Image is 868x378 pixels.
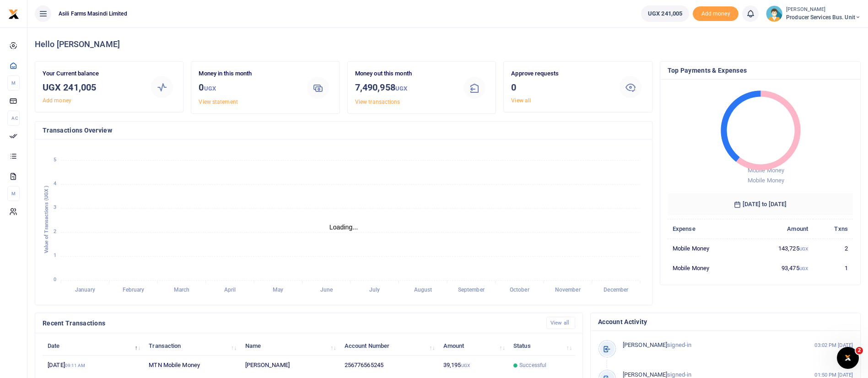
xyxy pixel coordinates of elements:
[43,186,49,254] text: Value of Transactions (UGX )
[54,229,56,234] tspan: 2
[7,75,20,91] li: M
[240,356,339,375] td: [PERSON_NAME]
[54,253,56,259] tspan: 1
[641,5,689,22] a: UGX 241,005
[43,80,141,94] h3: UGX 241,005
[511,97,531,104] a: View all
[623,341,667,348] span: [PERSON_NAME]
[746,219,813,239] th: Amount
[8,9,19,20] img: logo-small
[786,13,861,21] span: Producer Services Bus. Unit
[75,287,95,293] tspan: January
[43,69,141,79] p: Your Current balance
[766,5,861,22] a: profile-user [PERSON_NAME] Producer Services Bus. Unit
[355,80,453,96] h3: 7,490,958
[224,287,236,293] tspan: April
[7,186,20,201] li: M
[340,336,438,356] th: Account Number: activate to sort column ascending
[813,258,853,277] td: 1
[144,336,240,356] th: Transaction: activate to sort column ascending
[668,65,853,75] h4: Top Payments & Expenses
[54,205,56,211] tspan: 3
[8,10,19,17] a: logo-small logo-large logo-large
[648,9,682,18] span: UGX 241,005
[623,341,795,350] p: signed-in
[837,347,859,369] iframe: Intercom live chat
[604,287,629,293] tspan: December
[240,336,339,356] th: Name: activate to sort column ascending
[746,239,813,258] td: 143,725
[813,219,853,239] th: Txns
[748,167,784,174] span: Mobile Money
[668,239,746,258] td: Mobile Money
[123,287,145,293] tspan: February
[598,317,853,327] h4: Account Activity
[144,356,240,375] td: MTN Mobile Money
[438,356,508,375] td: 39,195
[637,5,693,22] li: Wallet ballance
[786,6,861,14] small: [PERSON_NAME]
[273,287,283,293] tspan: May
[43,336,144,356] th: Date: activate to sort column descending
[519,361,546,369] span: Successful
[43,356,144,375] td: [DATE]
[199,80,297,96] h3: 0
[7,111,20,126] li: Ac
[748,177,784,184] span: Mobile Money
[623,371,667,378] span: [PERSON_NAME]
[461,363,470,368] small: UGX
[668,193,853,215] h6: [DATE] to [DATE]
[199,99,237,105] a: View statement
[746,258,813,277] td: 93,475
[395,85,407,92] small: UGX
[668,258,746,277] td: Mobile Money
[693,6,739,21] li: Toup your wallet
[693,10,739,16] a: Add money
[35,39,861,49] h4: Hello [PERSON_NAME]
[799,246,808,251] small: UGX
[43,318,539,328] h4: Recent Transactions
[204,85,216,92] small: UGX
[55,10,131,18] span: Asili Farms Masindi Limited
[414,287,432,293] tspan: August
[43,125,645,135] h4: Transactions Overview
[510,287,530,293] tspan: October
[799,266,808,271] small: UGX
[856,347,863,354] span: 2
[511,80,609,94] h3: 0
[54,181,56,186] tspan: 4
[813,239,853,258] td: 2
[693,6,739,21] span: Add money
[320,287,333,293] tspan: June
[508,336,575,356] th: Status: activate to sort column ascending
[199,69,297,79] p: Money in this month
[54,277,56,282] tspan: 0
[369,287,380,293] tspan: July
[54,157,56,163] tspan: 5
[329,224,358,231] text: Loading...
[546,317,575,329] a: View all
[511,69,609,79] p: Approve requests
[555,287,581,293] tspan: November
[43,97,71,104] a: Add money
[458,287,485,293] tspan: September
[438,336,508,356] th: Amount: activate to sort column ascending
[355,69,453,79] p: Money out this month
[668,219,746,239] th: Expense
[340,356,438,375] td: 256776565245
[766,5,782,22] img: profile-user
[174,287,190,293] tspan: March
[355,99,400,105] a: View transactions
[814,341,853,349] small: 03:02 PM [DATE]
[65,363,86,368] small: 09:11 AM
